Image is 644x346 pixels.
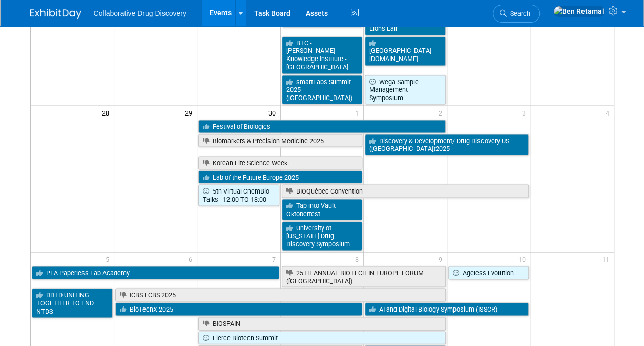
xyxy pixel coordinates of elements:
a: University of [US_STATE] Drug Discovery Symposium [282,221,363,251]
a: BTC - [PERSON_NAME] Knowledge Institute - [GEOGRAPHIC_DATA] [282,36,363,74]
span: 4 [605,106,614,119]
span: Search [507,10,530,17]
a: Korean Life Science Week. [198,156,362,169]
span: 30 [267,106,280,119]
a: Lab of the Future Europe 2025 [198,170,362,184]
a: Search [493,5,540,23]
a: Wega Sample Management Symposium [365,75,446,104]
span: 10 [517,252,530,265]
a: BIOQuébec Convention [282,184,529,198]
img: ExhibitDay [30,9,81,19]
span: 28 [101,106,114,119]
a: BioTechX 2025 [115,302,363,316]
span: 5 [105,252,114,265]
a: DDTD UNITING TOGETHER TO END NTDS [32,288,113,317]
span: 2 [438,106,447,119]
span: Collaborative Drug Discovery [94,9,186,17]
a: Festival of Biologics [198,120,446,133]
a: [GEOGRAPHIC_DATA][DOMAIN_NAME] [365,36,446,66]
a: AI and Digital Biology Symposium (ISSCR) [365,302,529,316]
span: 6 [188,252,197,265]
a: Fierce Biotech Summit [198,331,446,344]
span: 3 [521,106,530,119]
span: 7 [271,252,280,265]
a: ICBS ECBS 2025 [115,288,446,301]
a: 5th Virtual ChemBio Talks - 12:00 TO 18:00 [198,184,279,205]
span: 9 [438,252,447,265]
span: 8 [354,252,363,265]
a: Discovery & Development/ Drug Discovery US ([GEOGRAPHIC_DATA])2025 [365,134,529,155]
img: Ben Retamal [553,6,605,17]
span: 1 [354,106,363,119]
span: 29 [184,106,197,119]
a: Tap into Vault - Oktoberfest [282,199,363,220]
a: BIOSPAIN [198,317,446,330]
a: PLA Paperless Lab Academy [32,266,279,279]
a: Biomarkers & Precision Medicine 2025 [198,134,362,147]
a: Ageless Evolution [448,266,529,279]
span: 11 [601,252,614,265]
a: smartLabs Summit 2025 ([GEOGRAPHIC_DATA]) [282,75,363,104]
a: 25TH ANNUAL BIOTECH IN EUROPE FORUM ([GEOGRAPHIC_DATA]) [282,266,446,287]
